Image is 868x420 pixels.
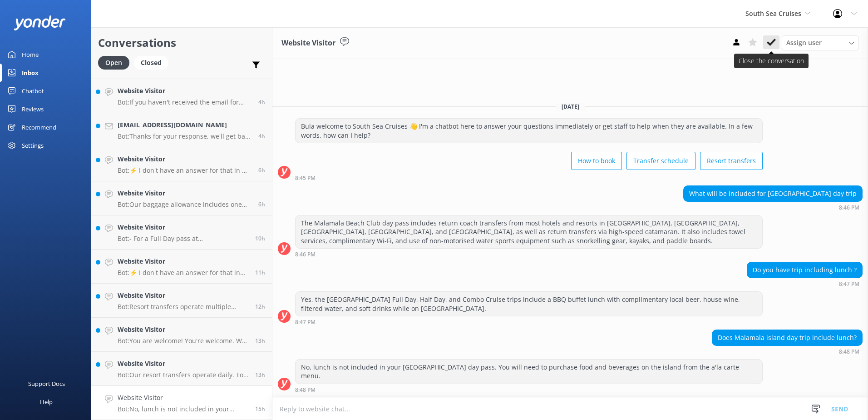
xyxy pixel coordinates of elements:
p: Bot: ⚡ I don't have an answer for that in my knowledge base. Please try and rephrase your questio... [118,166,252,175]
p: Bot: Our baggage allowance includes one carry-on bag weighing up to 7kg (15lbs) and a standard it... [118,200,252,209]
h4: Website Visitor [118,86,252,96]
strong: 8:47 PM [839,281,859,287]
strong: 8:46 PM [839,205,859,210]
strong: 8:48 PM [295,387,316,393]
div: Yes, the [GEOGRAPHIC_DATA] Full Day, Half Day, and Combo Cruise trips include a BBQ buffet lunch ... [296,292,762,316]
p: Bot: Resort transfers operate multiple times a day, every day, departing from [GEOGRAPHIC_DATA] a... [118,303,248,311]
div: Sep 14 2025 08:46pm (UTC +12:00) Pacific/Auckland [683,204,863,210]
a: Website VisitorBot:⚡ I don't have an answer for that in my knowledge base. Please try and rephras... [91,147,272,181]
span: Sep 15 2025 07:15am (UTC +12:00) Pacific/Auckland [258,98,265,106]
a: [EMAIL_ADDRESS][DOMAIN_NAME]Bot:Thanks for your response, we'll get back to you as soon as we can... [91,113,272,147]
span: Sep 15 2025 01:54am (UTC +12:00) Pacific/Auckland [255,235,265,242]
div: No, lunch is not included in your [GEOGRAPHIC_DATA] day pass. You will need to purchase food and ... [296,360,762,384]
h4: Website Visitor [118,290,248,300]
span: Sep 14 2025 11:38pm (UTC +12:00) Pacific/Auckland [255,303,265,310]
div: Sep 14 2025 08:45pm (UTC +12:00) Pacific/Auckland [295,175,763,181]
span: Sep 14 2025 10:10pm (UTC +12:00) Pacific/Auckland [255,337,265,345]
div: Reviews [22,100,44,118]
h4: Website Visitor [118,188,252,198]
h4: Website Visitor [118,222,248,232]
p: Bot: You are welcome! You're welcome. We hope to see you soon! [118,337,248,345]
h3: Website Visitor [281,37,335,49]
a: Open [98,57,134,67]
span: Assign user [786,38,822,48]
span: Sep 15 2025 07:13am (UTC +12:00) Pacific/Auckland [258,132,265,140]
a: Website VisitorBot:- For a Full Day pass at [GEOGRAPHIC_DATA], adults are charged $245 and childr... [91,215,272,250]
div: Sep 14 2025 08:48pm (UTC +12:00) Pacific/Auckland [295,386,763,393]
span: Sep 15 2025 05:46am (UTC +12:00) Pacific/Auckland [258,166,265,174]
h2: Conversations [98,34,265,51]
a: Website VisitorBot:If you haven't received the email for online check-in, please contact us direc... [91,79,272,113]
a: Website VisitorBot:Resort transfers operate multiple times a day, every day, departing from [GEOG... [91,284,272,318]
img: yonder-white-logo.png [14,15,66,30]
span: Sep 14 2025 08:48pm (UTC +12:00) Pacific/Auckland [255,405,265,413]
p: Bot: Thanks for your response, we'll get back to you as soon as we can during opening hours. [118,132,252,140]
p: Bot: Our resort transfers operate daily. To view the resort transfer schedule, please visit [URL]... [118,371,248,379]
div: Home [22,45,39,64]
span: Sep 14 2025 11:56pm (UTC +12:00) Pacific/Auckland [255,269,265,276]
a: Website VisitorBot:You are welcome! You're welcome. We hope to see you soon!13h [91,318,272,352]
h4: Website Visitor [118,359,248,369]
button: Transfer schedule [626,152,695,170]
strong: 8:48 PM [839,349,859,355]
button: Resort transfers [700,152,763,170]
div: Help [40,393,53,411]
h4: Website Visitor [118,256,248,266]
div: Settings [22,136,44,155]
span: Sep 14 2025 09:59pm (UTC +12:00) Pacific/Auckland [255,371,265,379]
div: Chatbot [22,82,44,100]
a: Website VisitorBot:Our baggage allowance includes one carry-on bag weighing up to 7kg (15lbs) and... [91,181,272,215]
a: Closed [134,57,173,67]
span: Sep 15 2025 05:08am (UTC +12:00) Pacific/Auckland [258,200,265,208]
button: How to book [571,152,622,170]
div: Recommend [22,118,56,136]
div: The Malamala Beach Club day pass includes return coach transfers from most hotels and resorts in ... [296,215,762,249]
div: Sep 14 2025 08:47pm (UTC +12:00) Pacific/Auckland [295,319,763,325]
p: Bot: If you haven't received the email for online check-in, please contact us directly at [EMAIL_... [118,98,252,106]
div: Support Docs [28,375,65,393]
h4: Website Visitor [118,325,248,335]
strong: 8:45 PM [295,175,316,181]
div: Open [98,56,129,70]
strong: 8:47 PM [295,320,316,325]
div: Does Malamala island day trip include lunch? [712,330,862,345]
p: Bot: - For a Full Day pass at [GEOGRAPHIC_DATA], adults are charged $245 and children (5-15 years... [118,235,248,243]
div: Do you have trip including lunch ? [747,262,862,278]
div: Closed [134,56,168,70]
span: [DATE] [556,103,585,110]
h4: [EMAIL_ADDRESS][DOMAIN_NAME] [118,120,252,130]
strong: 8:46 PM [295,252,316,257]
span: South Sea Cruises [745,9,801,18]
div: What will be included for [GEOGRAPHIC_DATA] day trip [684,186,862,201]
div: Inbox [22,64,39,82]
p: Bot: No, lunch is not included in your [GEOGRAPHIC_DATA] day pass. You will need to purchase food... [118,405,248,413]
a: Website VisitorBot:⚡ I don't have an answer for that in my knowledge base. Please try and rephras... [91,250,272,284]
p: Bot: ⚡ I don't have an answer for that in my knowledge base. Please try and rephrase your questio... [118,269,248,277]
div: Sep 14 2025 08:48pm (UTC +12:00) Pacific/Auckland [712,348,863,355]
a: Website VisitorBot:Our resort transfers operate daily. To view the resort transfer schedule, plea... [91,352,272,386]
a: Website VisitorBot:No, lunch is not included in your [GEOGRAPHIC_DATA] day pass. You will need to... [91,386,272,420]
div: Assign User [782,35,859,50]
h4: Website Visitor [118,154,252,164]
h4: Website Visitor [118,393,248,403]
div: Sep 14 2025 08:46pm (UTC +12:00) Pacific/Auckland [295,251,763,257]
div: Sep 14 2025 08:47pm (UTC +12:00) Pacific/Auckland [747,280,863,287]
div: Bula welcome to South Sea Cruises 👋 I'm a chatbot here to answer your questions immediately or ge... [296,119,762,143]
